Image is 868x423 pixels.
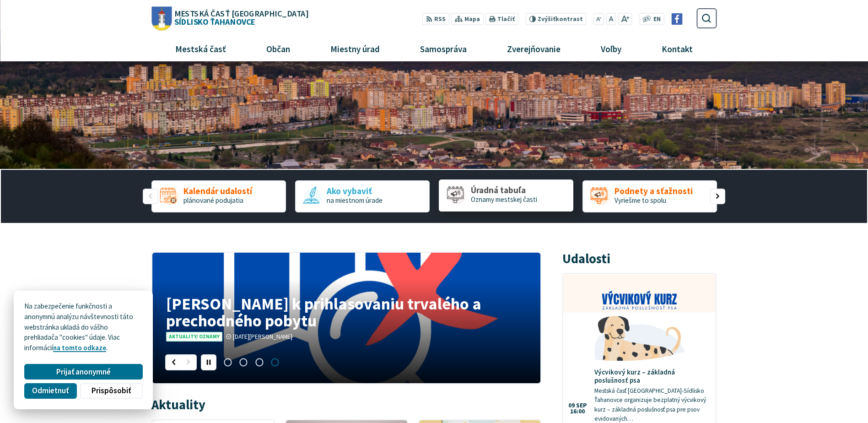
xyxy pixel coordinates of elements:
div: 4 / 5 [582,180,717,212]
span: Odmietnuť [32,386,69,396]
span: Samospráva [416,37,470,61]
span: 09 [568,402,575,409]
a: Ako vybaviť na miestnom úrade [295,180,430,212]
h1: Sídlisko Ťahanovce [172,9,308,26]
div: 1 / 5 [151,180,286,212]
span: Miestny úrad [327,37,383,61]
span: EN [653,15,661,24]
div: Pozastaviť pohyb slajdera [201,354,216,370]
span: Aktuality [166,332,222,342]
span: RSS [434,15,446,24]
div: 3 / 5 [439,180,573,212]
span: sep [576,402,587,409]
button: Prispôsobiť [80,383,142,399]
a: Zverejňovanie [491,37,577,61]
h3: Aktuality [151,398,205,412]
img: Prejsť na domovskú stránku [151,6,172,30]
h4: Výcvikový kurz – základná poslušnosť psa [594,368,709,385]
button: Tlačiť [485,13,518,25]
button: Prijať anonymné [24,364,142,380]
span: Podnety a sťažnosti [615,186,693,196]
span: Prijať anonymné [56,367,111,377]
span: 16:00 [568,408,587,415]
button: Nastaviť pôvodnú veľkosť písma [606,13,616,25]
span: / Oznamy [196,333,220,340]
a: Mapa [451,13,484,25]
span: Prejsť na slajd 3 [251,354,267,370]
p: Na zabezpečenie funkčnosti a anonymnú analýzu návštevnosti táto webstránka ukladá do vášho prehli... [24,301,142,353]
a: Kontakt [645,37,710,61]
a: Samospráva [404,37,484,61]
h4: [PERSON_NAME] k prihlasovaniu trvalého a prechodného pobytu [166,295,526,328]
span: Prejsť na slajd 4 [267,354,283,370]
a: Voľby [584,37,638,61]
div: Predošlý slajd [165,354,181,370]
button: Zmenšiť veľkosť písma [593,13,604,25]
span: Zverejňovanie [504,37,564,61]
a: Podnety a sťažnosti Vyriešme to spolu [582,180,717,212]
div: Nasledujúci slajd [181,354,197,370]
span: Kalendár udalostí [183,186,252,196]
a: Občan [249,37,307,61]
span: Prispôsobiť [92,386,131,396]
span: [DATE][PERSON_NAME] [233,333,292,341]
span: kontrast [538,16,583,23]
button: Odmietnuť [24,383,76,399]
span: Prejsť na slajd 1 [220,354,236,370]
button: Zvýšiťkontrast [525,13,586,25]
a: [PERSON_NAME] k prihlasovaniu trvalého a prechodného pobytu Aktuality/ Oznamy [DATE][PERSON_NAME] [152,253,540,383]
span: Tlačiť [497,16,515,23]
div: 4 / 4 [152,253,540,383]
span: Mestská časť [GEOGRAPHIC_DATA] [174,9,308,17]
div: Nasledujúci slajd [710,189,725,204]
a: Logo Sídlisko Ťahanovce, prejsť na domovskú stránku. [151,6,308,30]
a: Mestská časť [158,37,243,61]
span: Občan [263,37,293,61]
span: Oznamy mestskej časti [471,195,537,204]
a: EN [651,15,663,24]
span: Voľby [598,37,625,61]
span: Kontakt [658,37,696,61]
span: plánované podujatia [183,196,243,205]
div: 2 / 5 [295,180,430,212]
a: RSS [422,13,449,25]
span: Ako vybaviť [327,186,383,196]
a: Kalendár udalostí plánované podujatia [151,180,286,212]
h3: Udalosti [562,252,610,266]
span: Mapa [464,15,480,24]
a: Miestny úrad [313,37,396,61]
div: Predošlý slajd [143,189,158,204]
img: Prejsť na Facebook stránku [671,13,683,25]
button: Zväčšiť veľkosť písma [618,13,632,25]
span: Vyriešme to spolu [615,196,666,205]
span: Mestská časť [172,37,229,61]
span: na miestnom úrade [327,196,383,205]
span: Úradná tabuľa [471,186,537,195]
span: Zvýšiť [538,15,555,23]
a: Úradná tabuľa Oznamy mestskej časti [439,179,573,211]
span: Prejsť na slajd 2 [236,354,251,370]
a: na tomto odkaze [53,343,106,352]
